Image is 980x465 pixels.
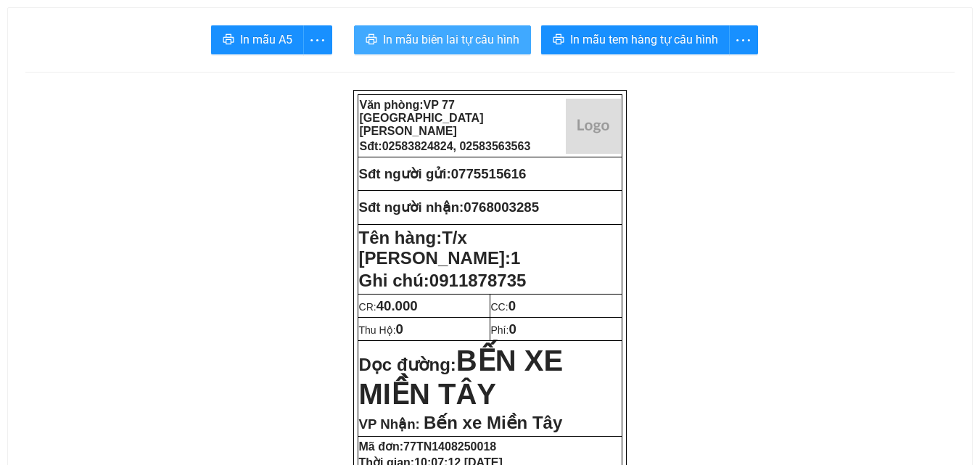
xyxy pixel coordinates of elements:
[491,301,516,313] span: CC:
[451,166,527,181] span: 0775515616
[359,228,521,268] span: T/x [PERSON_NAME]:
[359,301,418,313] span: CR:
[240,30,292,49] span: In mẫu A5
[359,166,451,181] strong: Sđt người gửi:
[553,33,564,47] span: printer
[429,271,526,290] span: 0911878735
[730,31,757,49] span: more
[383,30,519,49] span: In mẫu biên lai tự cấu hình
[491,324,516,336] span: Phí:
[508,298,516,313] span: 0
[360,99,484,137] span: VP 77 [GEOGRAPHIC_DATA][PERSON_NAME]
[424,413,562,432] span: Bến xe Miền Tây
[541,25,730,54] button: printerIn mẫu tem hàng tự cấu hình
[359,228,521,268] strong: Tên hàng:
[359,440,497,453] strong: Mã đơn:
[464,199,539,215] span: 0768003285
[566,99,621,154] img: logo
[366,33,377,47] span: printer
[382,140,531,152] span: 02583824824, 02583563563
[570,30,718,49] span: In mẫu tem hàng tự cấu hình
[359,345,564,410] span: BẾN XE MIỀN TÂY
[511,248,520,268] span: 1
[359,271,527,290] span: Ghi chú:
[508,321,516,337] span: 0
[403,440,496,453] span: 77TN1408250018
[360,99,484,137] strong: Văn phòng:
[304,31,332,49] span: more
[211,25,304,54] button: printerIn mẫu A5
[360,140,531,152] strong: Sđt:
[729,25,758,54] button: more
[396,321,403,337] span: 0
[354,25,531,54] button: printerIn mẫu biên lai tự cấu hình
[359,199,464,215] strong: Sđt người nhận:
[303,25,332,54] button: more
[359,324,403,336] span: Thu Hộ:
[359,416,420,432] span: VP Nhận:
[376,298,418,313] span: 40.000
[223,33,234,47] span: printer
[359,355,564,408] strong: Dọc đường:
